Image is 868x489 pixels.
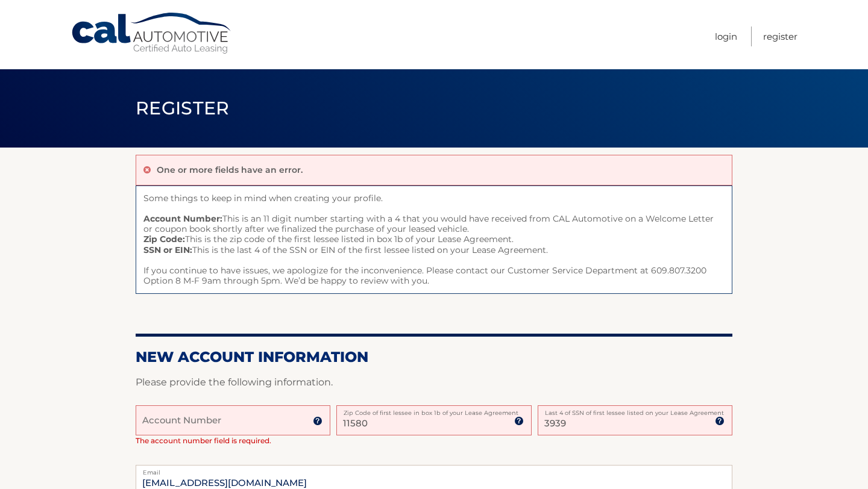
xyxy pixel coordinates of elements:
[136,185,732,294] span: Some things to keep in mind when creating your profile. This is an 11 digit number starting with ...
[136,405,330,435] input: Account Number
[136,465,732,475] label: Email
[157,164,303,175] p: One or more fields have an error.
[538,405,732,435] input: SSN or EIN (last 4 digits only)
[313,416,322,426] img: tooltip.svg
[136,436,271,445] span: The account number field is required.
[538,405,732,415] label: Last 4 of SSN of first lessee listed on your Lease Agreement
[336,405,531,415] label: Zip Code of first lessee in box 1b of your Lease Agreement
[514,416,524,426] img: tooltip.svg
[763,26,797,46] a: Register
[715,416,725,426] img: tooltip.svg
[715,26,737,46] a: Login
[136,348,732,366] h2: New Account Information
[136,97,230,119] span: Register
[143,213,222,224] strong: Account Number:
[71,12,233,55] a: Cal Automotive
[336,405,531,435] input: Zip Code
[136,374,732,391] p: Please provide the following information.
[143,234,185,244] strong: Zip Code:
[143,244,192,255] strong: SSN or EIN:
